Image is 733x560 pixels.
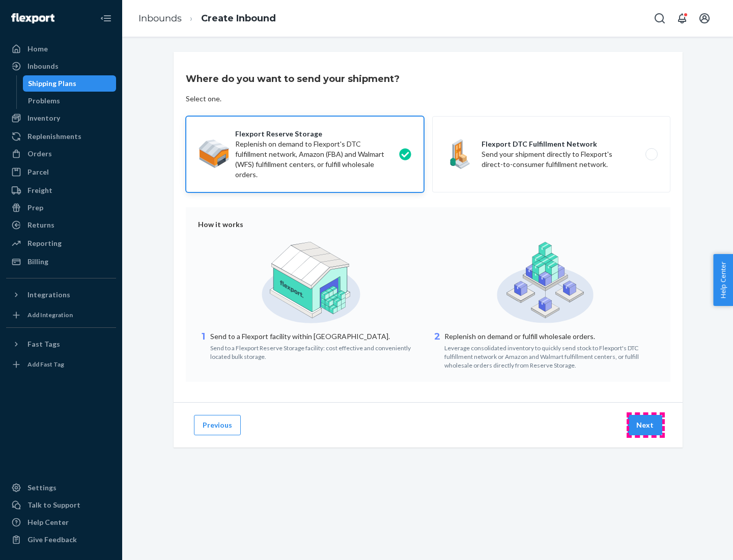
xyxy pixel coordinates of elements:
a: Replenishments [6,128,116,145]
p: Send to a Flexport facility within [GEOGRAPHIC_DATA]. [210,331,424,342]
div: Home [27,44,48,54]
button: Open account menu [694,8,715,29]
a: Billing [6,254,116,270]
div: Select one. [186,94,221,104]
button: Help Center [713,254,733,306]
div: Shipping Plans [28,78,76,89]
a: Talk to Support [6,497,116,513]
div: Fast Tags [27,339,60,349]
a: Returns [6,217,116,233]
a: Freight [6,182,116,199]
div: Replenishments [27,131,81,142]
a: Reporting [6,235,116,251]
div: 1 [198,330,208,361]
div: Add Fast Tag [27,360,64,369]
div: 2 [432,330,442,370]
div: Parcel [27,167,49,177]
div: Integrations [27,290,70,300]
button: Previous [194,415,241,435]
h3: Where do you want to send your shipment? [186,72,400,86]
div: How it works [198,219,658,230]
div: Prep [27,203,43,213]
a: Parcel [6,164,116,180]
div: Orders [27,149,52,159]
a: Add Integration [6,307,116,323]
a: Add Fast Tag [6,356,116,373]
a: Orders [6,146,116,162]
a: Create Inbound [201,13,276,24]
div: Send to a Flexport Reserve Storage facility: cost effective and conveniently located bulk storage. [210,342,424,361]
a: Inventory [6,110,116,126]
a: Shipping Plans [23,75,117,92]
div: Returns [27,220,54,230]
div: Inbounds [27,61,59,71]
button: Open Search Box [650,8,670,29]
button: Next [628,415,662,435]
div: Talk to Support [27,500,80,510]
button: Give Feedback [6,531,116,548]
div: Settings [27,483,57,493]
button: Fast Tags [6,336,116,352]
button: Open notifications [672,8,692,29]
div: Inventory [27,113,60,123]
a: Inbounds [6,58,116,74]
a: Inbounds [138,13,182,24]
div: Add Integration [27,311,73,319]
div: Reporting [27,238,62,248]
div: Give Feedback [27,535,77,545]
a: Problems [23,93,117,109]
a: Help Center [6,514,116,530]
a: Settings [6,480,116,496]
ol: breadcrumbs [130,4,284,34]
div: Leverage consolidated inventory to quickly send stock to Flexport's DTC fulfillment network or Am... [444,342,658,370]
a: Prep [6,200,116,216]
img: Flexport logo [11,13,54,23]
div: Problems [28,96,60,106]
button: Integrations [6,287,116,303]
div: Freight [27,185,52,195]
a: Home [6,41,116,57]
div: Help Center [27,517,69,527]
p: Replenish on demand or fulfill wholesale orders. [444,331,658,342]
div: Billing [27,257,48,267]
button: Close Navigation [96,8,116,29]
